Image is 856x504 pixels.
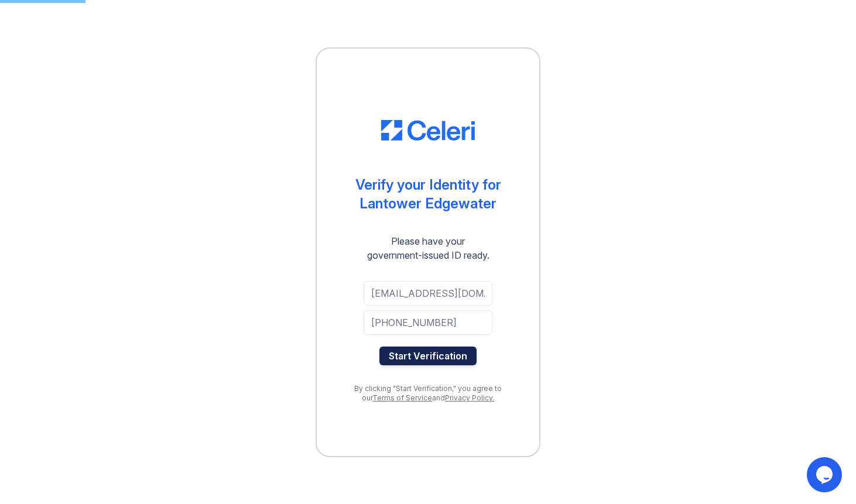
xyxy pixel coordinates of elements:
[364,281,492,306] input: Email
[355,176,501,213] div: Verify your Identity for Lantower Edgewater
[381,120,475,141] img: CE_Logo_Blue-a8612792a0a2168367f1c8372b55b34899dd931a85d93a1a3d3e32e68fde9ad4.png
[445,393,494,402] a: Privacy Policy.
[807,457,844,492] iframe: chat widget
[346,234,511,262] div: Please have your government-issued ID ready.
[340,384,516,403] div: By clicking "Start Verification," you agree to our and
[364,310,492,335] input: Phone
[379,347,477,365] button: Start Verification
[372,393,432,402] a: Terms of Service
